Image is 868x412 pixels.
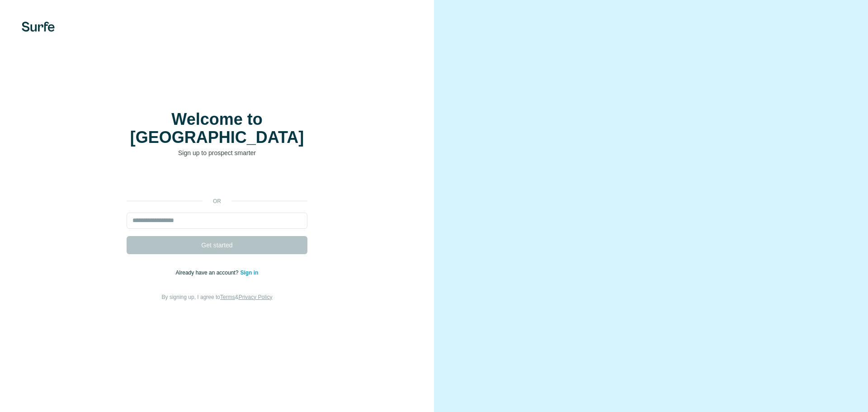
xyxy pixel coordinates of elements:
[22,22,55,32] img: Surfe's logo
[176,270,241,276] span: Already have an account?
[127,110,307,147] h1: Welcome to [GEOGRAPHIC_DATA]
[239,294,273,300] a: Privacy Policy
[122,171,312,191] iframe: Sign in with Google Button
[203,197,231,205] p: or
[127,148,307,157] p: Sign up to prospect smarter
[162,294,273,300] span: By signing up, I agree to &
[240,270,258,276] a: Sign in
[220,294,235,300] a: Terms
